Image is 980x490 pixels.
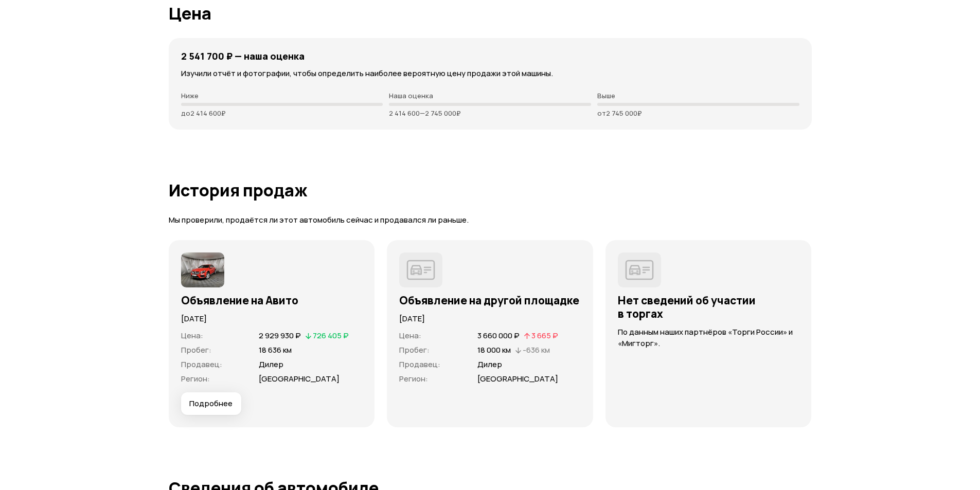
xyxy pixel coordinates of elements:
p: [DATE] [181,313,363,324]
span: Цена : [399,330,421,341]
p: 2 414 600 — 2 745 000 ₽ [389,109,591,117]
span: Регион : [399,373,428,384]
h3: Объявление на другой площадке [399,294,581,307]
span: 3 660 000 ₽ [477,330,520,341]
span: 2 929 930 ₽ [259,330,301,341]
span: Дилер [477,359,502,370]
span: -636 км [523,344,550,355]
p: По данным наших партнёров «Торги России» и «Мигторг». [618,326,799,349]
p: от 2 745 000 ₽ [597,109,799,117]
span: Цена : [181,330,203,341]
p: Изучили отчёт и фотографии, чтобы определить наиболее вероятную цену продажи этой машины. [181,68,799,79]
span: 18 636 км [259,344,292,355]
p: до 2 414 600 ₽ [181,109,383,117]
h4: 2 541 700 ₽ — наша оценка [181,50,305,62]
p: [DATE] [399,313,581,324]
span: 726 405 ₽ [313,330,349,341]
p: Ниже [181,92,383,100]
span: Дилер [259,359,283,370]
span: Пробег : [399,344,430,355]
span: 3 665 ₽ [531,330,558,341]
span: [GEOGRAPHIC_DATA] [477,373,558,384]
p: Мы проверили, продаётся ли этот автомобиль сейчас и продавался ли раньше. [169,215,812,226]
h1: Цена [169,4,812,23]
button: Подробнее [181,392,241,415]
p: Выше [597,92,799,100]
p: Наша оценка [389,92,591,100]
span: Пробег : [181,344,211,355]
span: Подробнее [189,398,233,409]
span: Продавец : [399,359,440,370]
span: Продавец : [181,359,222,370]
h3: Объявление на Авито [181,294,363,307]
h3: Нет сведений об участии в торгах [618,294,799,320]
span: 18 000 км [477,344,511,355]
span: Регион : [181,373,210,384]
h1: История продаж [169,181,812,199]
span: [GEOGRAPHIC_DATA] [259,373,340,384]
